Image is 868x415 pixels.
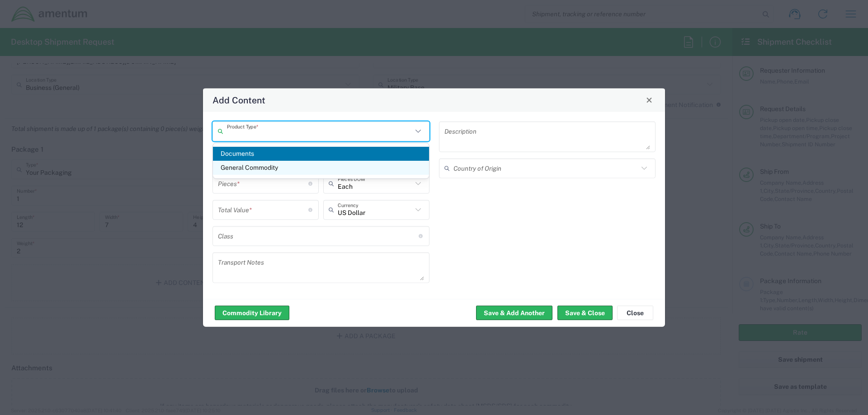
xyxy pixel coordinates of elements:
button: Commodity Library [215,306,289,320]
button: Close [617,306,653,320]
button: Save & Add Another [476,306,552,320]
button: Save & Close [557,306,613,320]
button: Close [643,93,656,106]
h4: Add Content [212,93,265,107]
span: Documents [213,147,429,161]
span: General Commodity [213,161,429,175]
